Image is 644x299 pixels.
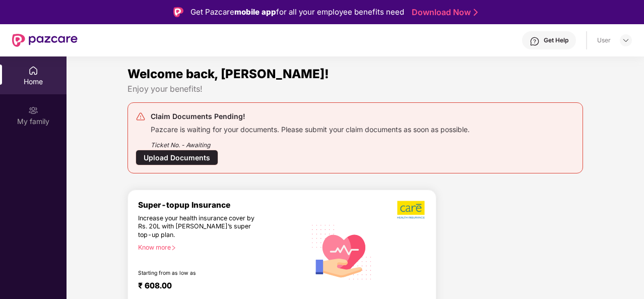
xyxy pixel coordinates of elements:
[530,36,540,46] img: svg+xml;base64,PHN2ZyBpZD0iSGVscC0zMngzMiIgeG1sbnM9Imh0dHA6Ly93d3cudzMub3JnLzIwMDAvc3ZnIiB3aWR0aD...
[136,111,146,122] img: svg+xml;base64,PHN2ZyB4bWxucz0iaHR0cDovL3d3dy53My5vcmcvMjAwMC9zdmciIHdpZHRoPSIyNCIgaGVpZ2h0PSIyNC...
[127,67,329,81] span: Welcome back, [PERSON_NAME]!
[474,7,478,18] img: Stroke
[138,270,263,277] div: Starting from as low as
[306,215,378,288] img: svg+xml;base64,PHN2ZyB4bWxucz0iaHR0cDovL3d3dy53My5vcmcvMjAwMC9zdmciIHhtbG5zOnhsaW5rPSJodHRwOi8vd3...
[127,84,583,94] div: Enjoy your benefits!
[171,245,176,251] span: right
[622,36,630,44] img: svg+xml;base64,PHN2ZyBpZD0iRHJvcGRvd24tMzJ4MzIiIHhtbG5zPSJodHRwOi8vd3d3LnczLm9yZy8yMDAwL3N2ZyIgd2...
[138,214,263,240] div: Increase your health insurance cover by Rs. 20L with [PERSON_NAME]’s super top-up plan.
[136,150,218,165] div: Upload Documents
[138,200,306,210] div: Super-topup Insurance
[151,123,470,134] div: Pazcare is waiting for your documents. Please submit your claim documents as soon as possible.
[397,200,426,219] img: b5dec4f62d2307b9de63beb79f102df3.png
[190,6,404,18] div: Get Pazcare for all your employee benefits need
[12,34,78,47] img: New Pazcare Logo
[173,7,183,17] img: Logo
[151,134,470,150] div: Ticket No. - Awaiting
[138,281,296,293] div: ₹ 608.00
[234,7,276,17] strong: mobile app
[544,36,568,44] div: Get Help
[597,36,611,44] div: User
[28,66,38,76] img: svg+xml;base64,PHN2ZyBpZD0iSG9tZSIgeG1sbnM9Imh0dHA6Ly93d3cudzMub3JnLzIwMDAvc3ZnIiB3aWR0aD0iMjAiIG...
[412,7,475,18] a: Download Now
[151,110,470,123] div: Claim Documents Pending!
[138,244,300,251] div: Know more
[28,105,38,115] img: svg+xml;base64,PHN2ZyB3aWR0aD0iMjAiIGhlaWdodD0iMjAiIHZpZXdCb3g9IjAgMCAyMCAyMCIgZmlsbD0ibm9uZSIgeG...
